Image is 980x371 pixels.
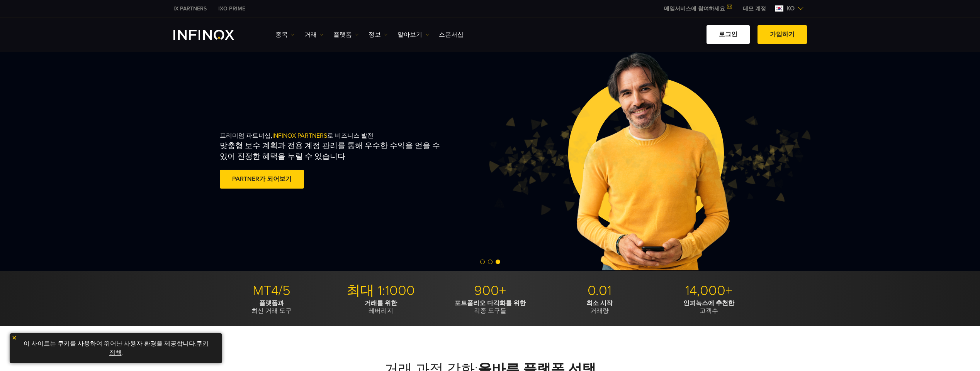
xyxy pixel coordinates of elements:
a: 메일서비스에 참여하세요 [658,5,737,12]
p: 맞춤형 보수 계획과 전용 계정 관리를 통해 우수한 수익을 얻을 수 있어 진정한 혜택을 누릴 수 있습니다 [220,140,449,162]
a: INFINOX [168,5,212,13]
p: 최대 1:1000 [329,282,433,299]
p: MT4/5 [220,282,323,299]
strong: 플랫폼과 [259,299,284,307]
span: Go to slide 3 [496,260,500,264]
a: 거래 [304,30,324,39]
strong: 거래를 위한 [365,299,397,307]
p: 최신 거래 도구 [220,299,323,315]
p: 900+ [438,282,542,299]
a: 로그인 [707,25,750,44]
p: 14,000+ [657,282,761,299]
span: ko [783,4,798,13]
a: 플랫폼 [333,30,359,39]
img: yellow close icon [12,335,17,341]
a: INFINOX Logo [173,30,252,40]
p: 0.01 [548,282,651,299]
p: 고객수 [657,299,761,315]
p: 레버리지 [329,299,433,315]
div: 프리미엄 파트너십, 로 비즈니스 발전 [220,120,506,203]
a: INFINOX MENU [737,5,772,13]
span: INFINOX PARTNERS [272,132,327,140]
p: 이 사이트는 쿠키를 사용하여 뛰어난 사용자 환경을 제공합니다. . [14,337,218,359]
a: 가입하기 [758,25,807,44]
a: 종목 [275,30,295,39]
span: Go to slide 1 [480,260,485,264]
a: 스폰서십 [439,30,464,39]
strong: 포트폴리오 다각화를 위한 [455,299,526,307]
a: 알아보기 [397,30,429,39]
p: 각종 도구들 [438,299,542,315]
a: INFINOX [212,5,251,13]
p: 거래량 [548,299,651,315]
strong: 인피녹스에 추천한 [683,299,734,307]
a: PARTNER가 되어보기 [220,170,304,189]
strong: 최소 시작 [586,299,613,307]
a: 정보 [369,30,388,39]
span: Go to slide 2 [488,260,493,264]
